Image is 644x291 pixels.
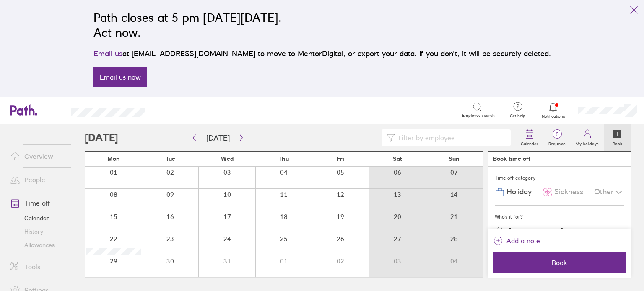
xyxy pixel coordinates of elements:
a: People [3,171,71,188]
h2: Path closes at 5 pm [DATE][DATE]. Act now. [93,10,551,40]
span: Wed [221,155,234,162]
span: Thu [278,155,289,162]
div: Who's it for? [495,211,624,223]
button: Book [493,252,626,273]
div: Time off category [495,172,624,184]
a: Overview [3,148,71,165]
span: Get help [504,113,531,118]
a: 0Requests [543,124,571,151]
a: Calendar [3,211,71,225]
span: Book [499,259,620,266]
span: Sun [449,155,460,162]
input: Filter by employee [395,130,506,146]
button: Add a note [493,234,540,247]
a: Notifications [540,101,567,119]
div: Search [168,106,190,113]
a: History [3,225,71,238]
div: Book time off [493,155,530,162]
span: Sickness [554,188,583,196]
div: [PERSON_NAME] [509,227,563,235]
label: My holidays [571,139,604,147]
span: Notifications [540,114,567,119]
button: [DATE] [200,131,236,145]
a: Tools [3,258,71,275]
span: Fri [337,155,344,162]
span: Mon [107,155,120,162]
div: Other [594,184,624,200]
a: Allowances [3,238,71,252]
span: Holiday [506,188,532,196]
a: Book [604,124,631,151]
span: Tue [166,155,175,162]
a: Time off [3,195,71,211]
span: Sat [393,155,402,162]
span: 0 [543,131,571,138]
a: My holidays [571,124,604,151]
label: Book [608,139,627,147]
label: Calendar [516,139,543,147]
span: Add a note [506,234,540,247]
a: Calendar [516,124,543,151]
a: Email us now [93,67,147,87]
span: Employee search [462,113,495,118]
label: Requests [543,139,571,147]
p: at [EMAIL_ADDRESS][DOMAIN_NAME] to move to MentorDigital, or export your data. If you don’t, it w... [93,48,551,59]
a: Email us [93,49,122,58]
